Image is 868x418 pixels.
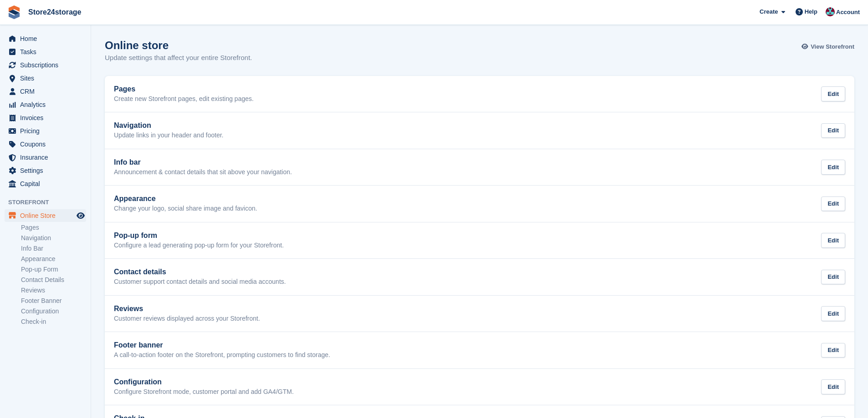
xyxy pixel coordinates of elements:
[836,8,860,17] span: Account
[826,7,835,16] img: George
[25,5,85,20] a: Store24storage
[805,7,817,16] span: Help
[7,5,21,19] img: stora-icon-8386f47178a22dfd0bd8f6a31ec36ba5ce8667c1dd55bd0f319d3a0aa187defe.svg
[760,7,778,16] span: Create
